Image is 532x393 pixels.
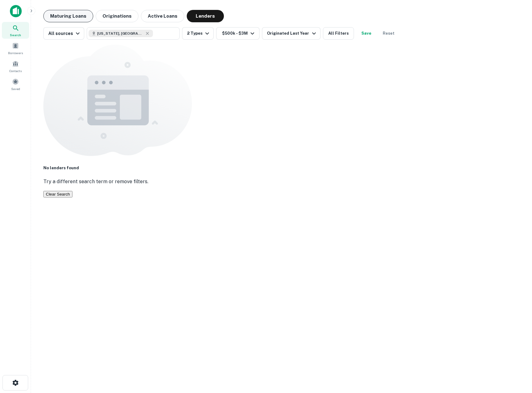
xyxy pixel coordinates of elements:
[10,32,21,37] span: Search
[2,76,29,93] a: Saved
[43,165,520,171] h5: No lenders found
[187,10,224,22] button: Lenders
[2,22,29,39] a: Search
[9,68,22,73] span: Contacts
[356,27,376,40] button: Save your search to get updates of matches that match your search criteria.
[2,58,29,75] a: Contacts
[182,27,214,40] button: 2 Types
[141,10,184,22] button: Active Loans
[323,27,354,40] button: All Filters
[97,31,144,36] span: [US_STATE], [GEOGRAPHIC_DATA]
[267,30,317,37] div: Originated Last Year
[43,45,192,156] img: empty content
[43,27,84,40] button: All sources
[43,191,72,197] button: Clear Search
[2,40,29,57] a: Borrowers
[10,5,22,17] img: capitalize-icon.png
[216,27,259,40] button: $500k - $3M
[501,324,532,353] iframe: Chat Widget
[43,10,93,22] button: Maturing Loans
[43,178,520,185] p: Try a different search term or remove filters.
[96,10,138,22] button: Originations
[379,27,399,40] button: Reset
[48,30,81,37] div: All sources
[11,86,20,91] span: Saved
[8,50,23,55] span: Borrowers
[262,27,320,40] button: Originated Last Year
